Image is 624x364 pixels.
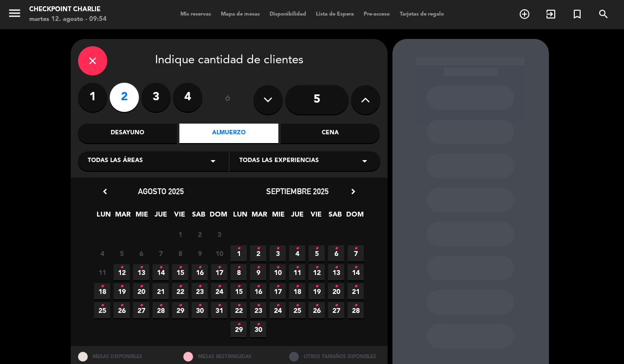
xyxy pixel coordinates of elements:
[172,209,188,225] span: VIE
[328,283,344,299] span: 20
[172,245,188,261] span: 8
[334,279,338,294] i: •
[265,12,311,17] span: Disponibilidad
[29,15,107,24] div: martes 12. agosto - 09:54
[328,264,344,280] span: 13
[178,260,182,275] i: •
[354,260,357,275] i: •
[114,245,130,261] span: 5
[172,283,188,299] span: 22
[88,156,143,166] span: Todas las áreas
[354,241,357,256] i: •
[120,298,123,313] i: •
[256,298,260,313] i: •
[327,209,343,225] span: SAB
[270,245,286,261] span: 3
[175,12,216,17] span: Mis reservas
[211,245,227,261] span: 10
[309,302,325,318] span: 26
[211,226,227,242] span: 3
[191,209,207,225] span: SAB
[276,241,279,256] i: •
[159,260,162,275] i: •
[348,302,364,318] span: 28
[192,226,208,242] span: 2
[172,226,188,242] span: 1
[276,260,279,275] i: •
[270,283,286,299] span: 17
[133,302,149,318] span: 27
[153,283,169,299] span: 21
[141,83,171,112] label: 3
[309,264,325,280] span: 12
[237,260,240,275] i: •
[266,186,329,196] span: septiembre 2025
[133,283,149,299] span: 20
[231,245,247,261] span: 1
[115,209,131,225] span: MAR
[309,283,325,299] span: 19
[256,317,260,332] i: •
[289,209,305,225] span: JUE
[598,8,609,20] i: search
[334,241,338,256] i: •
[237,298,240,313] i: •
[308,209,324,225] span: VIE
[173,83,202,112] label: 4
[100,279,104,294] i: •
[256,241,260,256] i: •
[348,264,364,280] span: 14
[153,302,169,318] span: 28
[120,279,123,294] i: •
[250,264,266,280] span: 9
[237,317,240,332] i: •
[256,279,260,294] i: •
[192,245,208,261] span: 9
[251,209,267,225] span: MAR
[354,298,357,313] i: •
[289,245,305,261] span: 4
[545,8,557,20] i: exit_to_app
[315,298,318,313] i: •
[172,264,188,280] span: 15
[571,8,583,20] i: turned_in_not
[295,298,299,313] i: •
[211,283,227,299] span: 24
[237,241,240,256] i: •
[519,8,530,20] i: add_circle_outline
[178,279,182,294] i: •
[94,283,110,299] span: 18
[346,209,362,225] span: DOM
[270,302,286,318] span: 24
[250,302,266,318] span: 23
[139,260,143,275] i: •
[178,298,182,313] i: •
[159,298,162,313] i: •
[217,279,221,294] i: •
[315,241,318,256] i: •
[250,321,266,337] span: 30
[359,155,370,167] i: arrow_drop_down
[134,209,150,225] span: MIE
[232,209,248,225] span: LUN
[295,241,299,256] i: •
[78,124,177,143] div: Desayuno
[7,6,22,20] i: menu
[94,264,110,280] span: 11
[270,264,286,280] span: 10
[172,302,188,318] span: 29
[29,5,107,15] div: Checkpoint Charlie
[289,264,305,280] span: 11
[96,209,112,225] span: LUN
[395,12,449,17] span: Tarjetas de regalo
[153,264,169,280] span: 14
[120,260,123,275] i: •
[211,302,227,318] span: 31
[192,264,208,280] span: 16
[315,260,318,275] i: •
[94,245,110,261] span: 4
[198,260,201,275] i: •
[153,245,169,261] span: 7
[78,46,380,75] div: Indique cantidad de clientes
[348,283,364,299] span: 21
